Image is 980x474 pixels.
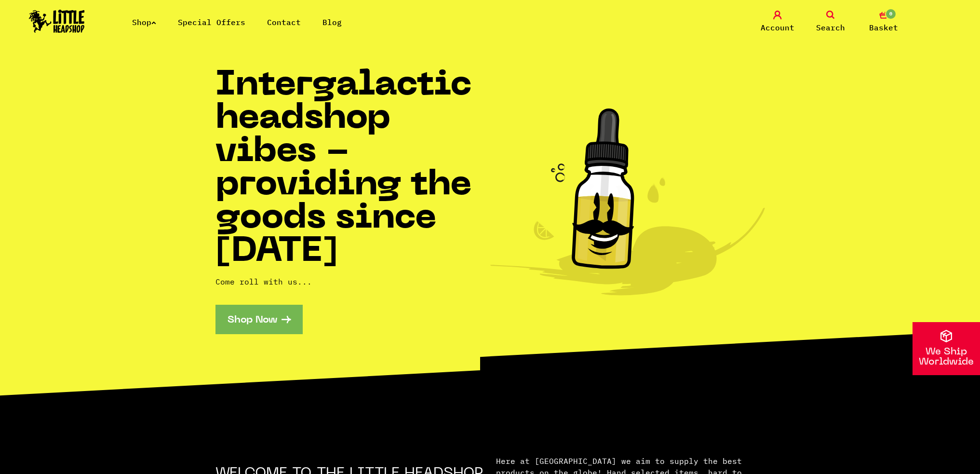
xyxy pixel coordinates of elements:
span: Search [816,22,845,33]
a: 0 Basket [859,11,908,33]
a: Shop [132,17,156,27]
a: Search [806,11,855,33]
span: Account [761,22,794,33]
a: Special Offers [178,17,245,27]
a: Contact [267,17,301,27]
span: 0 [885,8,897,20]
p: We Ship Worldwide [913,347,980,367]
img: Little Head Shop Logo [29,10,85,33]
a: Blog [322,17,342,27]
span: Basket [869,22,898,33]
h1: Intergalactic headshop vibes - providing the goods since [DATE] [215,69,490,269]
p: Come roll with us... [215,276,490,287]
a: Shop Now [215,305,303,334]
